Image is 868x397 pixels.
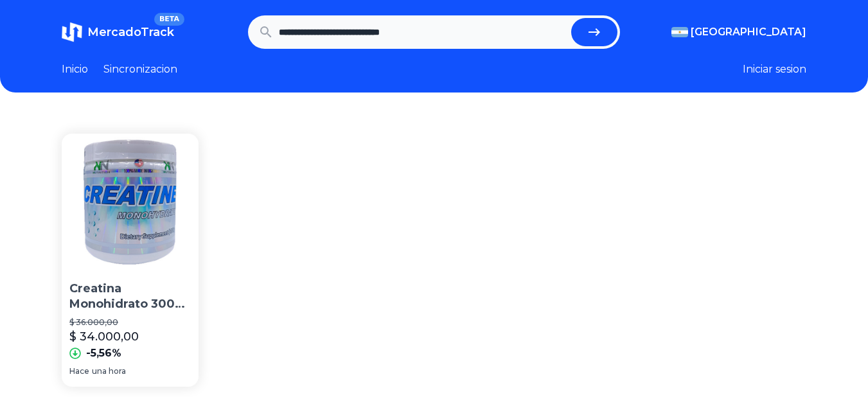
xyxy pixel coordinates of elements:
button: Iniciar sesion [743,62,806,77]
img: MercadoTrack [62,22,82,42]
img: Creatina Monohidrato 300 Grs Mesh 200 Calidad Pharma Kn [62,134,199,270]
span: BETA [154,13,184,26]
p: $ 36.000,00 [69,317,191,328]
p: -5,56% [86,346,121,361]
p: Creatina Monohidrato 300 Grs Mesh 200 Calidad Pharma Kn [69,281,191,313]
span: Hace [69,366,89,376]
a: Sincronizacion [103,62,177,77]
a: Inicio [62,62,88,77]
span: una hora [92,366,126,376]
button: [GEOGRAPHIC_DATA] [671,24,806,40]
a: Creatina Monohidrato 300 Grs Mesh 200 Calidad Pharma KnCreatina Monohidrato 300 Grs Mesh 200 Cali... [62,134,199,387]
img: Argentina [671,27,688,37]
p: $ 34.000,00 [69,328,139,346]
a: MercadoTrackBETA [62,22,174,42]
span: MercadoTrack [87,25,174,39]
span: [GEOGRAPHIC_DATA] [691,24,806,40]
